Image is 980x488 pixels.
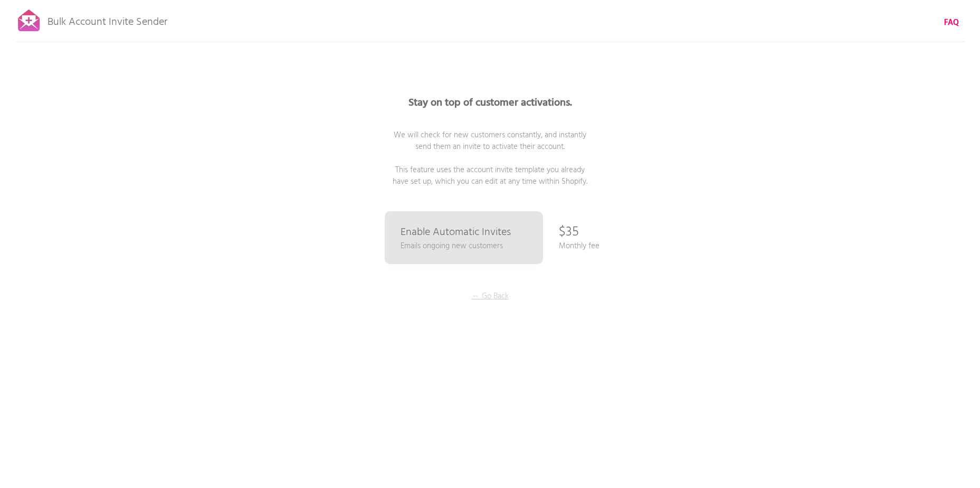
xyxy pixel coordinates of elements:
p: $35 [559,217,579,248]
a: FAQ [944,17,959,29]
a: Enable Automatic Invites Emails ongoing new customers [385,211,543,264]
b: Stay on top of customer activations. [408,95,572,111]
span: We will check for new customers constantly, and instantly send them an invite to activate their a... [393,129,587,188]
p: Emails ongoing new customers [401,240,503,252]
p: Monthly fee [559,240,600,252]
b: FAQ [944,16,959,29]
p: ← Go Back [451,290,530,302]
p: Bulk Account Invite Sender [47,6,167,33]
p: Enable Automatic Invites [401,227,511,238]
